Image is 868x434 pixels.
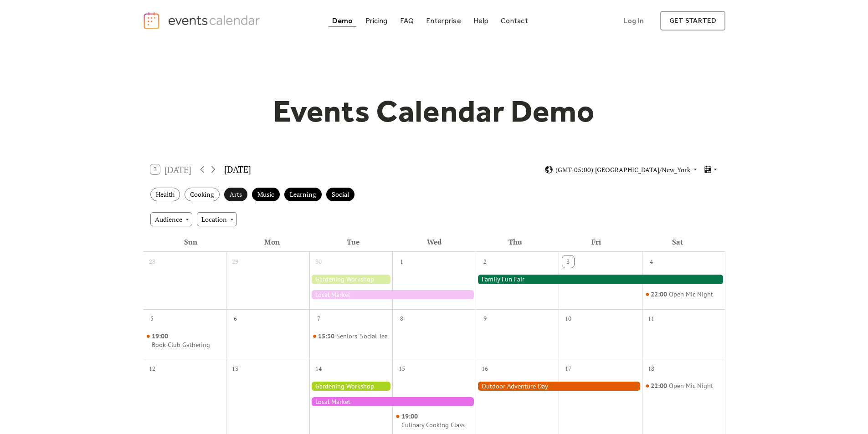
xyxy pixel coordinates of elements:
[259,92,609,130] h1: Events Calendar Demo
[501,18,528,23] div: Contact
[362,15,391,27] a: Pricing
[365,18,388,23] div: Pricing
[614,11,653,31] a: Log In
[497,15,532,27] a: Contact
[400,18,414,23] div: FAQ
[473,18,488,23] div: Help
[660,11,725,31] a: get started
[426,18,461,23] div: Enterprise
[422,15,464,27] a: Enterprise
[143,11,263,30] a: home
[332,18,353,23] div: Demo
[329,15,357,27] a: Demo
[470,15,492,27] a: Help
[396,15,418,27] a: FAQ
